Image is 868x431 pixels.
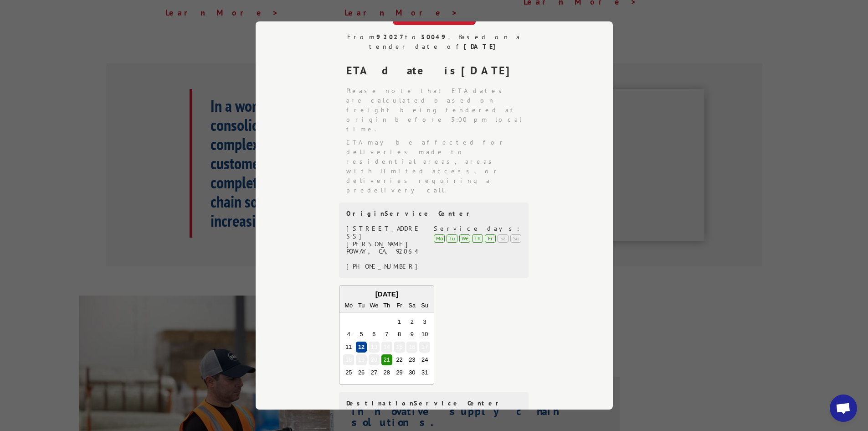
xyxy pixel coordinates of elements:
div: Choose Tuesday, August 5th, 2025 [356,329,367,340]
div: Su [419,301,430,312]
div: Choose Saturday, August 23rd, 2025 [406,354,417,365]
strong: [DATE] [463,42,499,51]
div: Choose Saturday, August 2nd, 2025 [406,317,417,327]
div: POWAY, CA, 92064 [346,248,423,256]
strong: 50049 [421,33,448,41]
div: Choose Wednesday, August 6th, 2025 [368,329,379,340]
div: Choose Friday, August 8th, 2025 [394,329,405,340]
div: Choose Thursday, August 21st, 2025 [381,354,392,365]
div: Service days: [434,225,521,233]
div: Su [510,234,521,243]
div: Sa [498,234,508,243]
div: Choose Friday, August 29th, 2025 [394,367,405,378]
div: Fr [485,234,496,243]
div: Choose Wednesday, August 20th, 2025 [368,354,379,365]
div: We [459,234,470,243]
div: [DATE] [339,289,434,300]
div: Tu [447,234,457,243]
div: Choose Saturday, August 16th, 2025 [406,342,417,353]
strong: [DATE] [461,63,518,78]
div: month 2025-08 [342,316,431,379]
div: Choose Monday, August 25th, 2025 [343,367,354,378]
div: Fr [394,301,405,312]
div: Choose Saturday, August 9th, 2025 [406,329,417,340]
div: Choose Tuesday, August 12th, 2025 [356,342,367,353]
div: Choose Thursday, August 7th, 2025 [381,329,392,340]
div: Mo [434,234,445,243]
li: Please note that ETA dates are calculated based on freight being tendered at origin before 5:00 p... [346,86,529,134]
div: Destination Service Center [346,400,521,407]
div: Sa [406,301,417,312]
div: Choose Monday, August 11th, 2025 [343,342,354,353]
div: Choose Wednesday, August 13th, 2025 [368,342,379,353]
li: ETA may be affected for deliveries made to residential areas, areas with limited access, or deliv... [346,138,529,195]
div: Choose Thursday, August 28th, 2025 [381,367,392,378]
div: ETA date is [346,62,529,79]
div: Choose Sunday, August 10th, 2025 [419,329,430,340]
div: Choose Friday, August 22nd, 2025 [394,354,405,365]
div: Choose Friday, August 15th, 2025 [394,342,405,353]
div: Choose Friday, August 1st, 2025 [394,317,405,327]
div: Choose Tuesday, August 26th, 2025 [356,367,367,378]
div: Tu [356,301,367,312]
div: Choose Sunday, August 17th, 2025 [419,342,430,353]
div: Mo [343,301,354,312]
div: [PHONE_NUMBER] [346,263,423,270]
a: Open chat [830,395,857,422]
div: Th [472,234,483,243]
div: Choose Saturday, August 30th, 2025 [406,367,417,378]
div: [STREET_ADDRESS][PERSON_NAME] [346,225,423,248]
div: Choose Monday, August 4th, 2025 [343,329,354,340]
div: Choose Tuesday, August 19th, 2025 [356,354,367,365]
div: From to . Based on a tender date of [339,32,529,52]
div: Choose Monday, August 18th, 2025 [343,354,354,365]
div: Choose Sunday, August 31st, 2025 [419,367,430,378]
div: Choose Thursday, August 14th, 2025 [381,342,392,353]
div: Choose Sunday, August 24th, 2025 [419,354,430,365]
strong: 92027 [376,33,405,41]
div: Th [381,301,392,312]
div: We [368,301,379,312]
div: Choose Sunday, August 3rd, 2025 [419,317,430,327]
div: Choose Wednesday, August 27th, 2025 [368,367,379,378]
div: Origin Service Center [346,210,521,218]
